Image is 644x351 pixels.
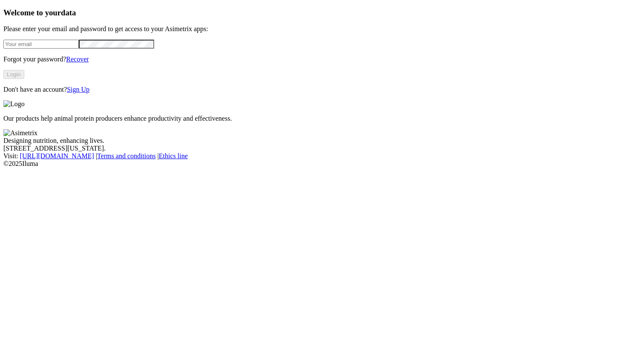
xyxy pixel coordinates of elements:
[20,152,94,160] a: [URL][DOMAIN_NAME]
[3,137,641,145] div: Designing nutrition, enhancing lives.
[3,40,79,49] input: Your email
[3,70,24,79] button: Login
[3,115,641,122] p: Our products help animal protein producers enhance productivity and effectiveness.
[67,86,89,93] a: Sign Up
[66,55,89,63] a: Recover
[3,86,641,93] p: Don't have an account?
[3,145,641,152] div: [STREET_ADDRESS][US_STATE].
[3,25,641,33] p: Please enter your email and password to get access to your Asimetrix apps:
[97,152,156,160] a: Terms and conditions
[3,129,37,137] img: Asimetrix
[3,100,25,108] img: Logo
[159,152,188,160] a: Ethics line
[3,8,641,17] h3: Welcome to your
[61,8,76,17] span: data
[3,55,641,63] p: Forgot your password?
[3,152,641,160] div: Visit : | |
[3,160,641,168] div: © 2025 Iluma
